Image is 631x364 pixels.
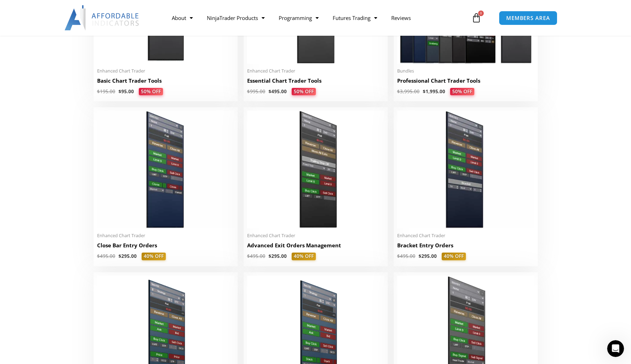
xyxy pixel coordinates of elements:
[397,88,400,95] span: $
[461,8,492,28] a: 0
[247,233,384,239] span: Enhanced Chart Trader
[423,88,445,95] bdi: 1,995.00
[397,77,534,88] a: Professional Chart Trader Tools
[419,253,421,259] span: $
[97,233,234,239] span: Enhanced Chart Trader
[292,253,316,260] span: 40% OFF
[138,88,163,96] span: 50% OFF
[247,77,384,84] h2: Essential Chart Trader Tools
[65,5,140,30] img: LogoAI | Affordable Indicators – NinjaTrader
[291,88,316,96] span: 50% OFF
[384,10,418,26] a: Reviews
[118,253,137,259] bdi: 295.00
[269,88,287,95] bdi: 495.00
[397,253,400,259] span: $
[272,10,326,26] a: Programming
[97,253,100,259] span: $
[506,15,550,21] span: MEMBERS AREA
[118,88,134,95] bdi: 95.00
[247,253,265,259] bdi: 495.00
[397,233,534,239] span: Enhanced Chart Trader
[97,242,234,253] a: Close Bar Entry Orders
[247,253,250,259] span: $
[247,242,384,249] h2: Advanced Exit Orders Management
[97,68,234,74] span: Enhanced Chart Trader
[269,253,271,259] span: $
[397,242,534,253] a: Bracket Entry Orders
[397,88,420,95] bdi: 3,995.00
[419,253,437,259] bdi: 295.00
[97,88,100,95] span: $
[450,88,474,96] span: 50% OFF
[97,242,234,249] h2: Close Bar Entry Orders
[165,10,200,26] a: About
[326,10,384,26] a: Futures Trading
[397,242,534,249] h2: Bracket Entry Orders
[97,77,234,84] h2: Basic Chart Trader Tools
[397,253,415,259] bdi: 495.00
[247,77,384,88] a: Essential Chart Trader Tools
[200,10,272,26] a: NinjaTrader Products
[247,242,384,253] a: Advanced Exit Orders Management
[247,111,384,228] img: AdvancedStopLossMgmt
[607,340,624,357] iframe: Intercom live chat
[247,68,384,74] span: Enhanced Chart Trader
[118,253,121,259] span: $
[247,88,250,95] span: $
[142,253,166,260] span: 40% OFF
[478,11,484,16] span: 0
[269,88,271,95] span: $
[269,253,287,259] bdi: 295.00
[397,77,534,84] h2: Professional Chart Trader Tools
[97,111,234,228] img: CloseBarOrders
[97,77,234,88] a: Basic Chart Trader Tools
[397,68,534,74] span: Bundles
[499,11,557,25] a: MEMBERS AREA
[97,88,115,95] bdi: 195.00
[165,10,470,26] nav: Menu
[423,88,426,95] span: $
[247,88,265,95] bdi: 995.00
[397,111,534,228] img: BracketEntryOrders
[118,88,121,95] span: $
[97,253,115,259] bdi: 495.00
[442,253,466,260] span: 40% OFF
